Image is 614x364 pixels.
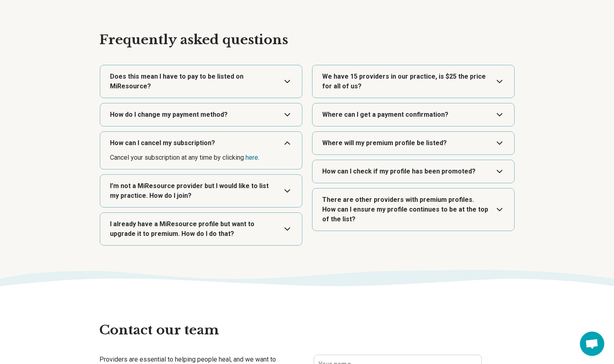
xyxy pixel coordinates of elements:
button: Expand [316,65,511,98]
button: Expand [103,132,299,154]
dt: Where will my premium profile be listed? [322,138,504,148]
dt: How do I change my payment method? [110,110,292,120]
dt: Does this mean I have to pay to be listed on MiResource? [110,72,292,91]
a: Open chat [580,332,604,356]
dt: We have 15 providers in our practice, is $25 the price for all of us? [322,72,504,91]
h2: Contact our team [99,322,515,339]
dt: How can I check if my profile has been promoted? [322,167,504,176]
button: Expand [316,103,511,126]
button: Expand [103,213,299,245]
a: here [246,154,258,161]
dt: I already have a MiResource profile but want to upgrade it to premium. How do I do that? [110,219,292,239]
h2: Frequently asked questions [99,32,515,49]
dt: How can I cancel my subscription? [110,138,292,148]
button: Expand [316,132,511,154]
button: Expand [316,160,511,183]
button: Expand [316,188,511,231]
button: Expand [103,175,299,207]
button: Expand [103,103,299,126]
dd: Cancel your subscription at any time by clicking . [110,153,292,163]
dt: I’m not a MiResource provider but I would like to list my practice. How do I join? [110,181,292,201]
dt: There are other providers with premium profiles. How can I ensure my profile continues to be at t... [322,195,504,224]
dt: Where can I get a payment confirmation? [322,110,504,120]
button: Expand [103,65,299,98]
